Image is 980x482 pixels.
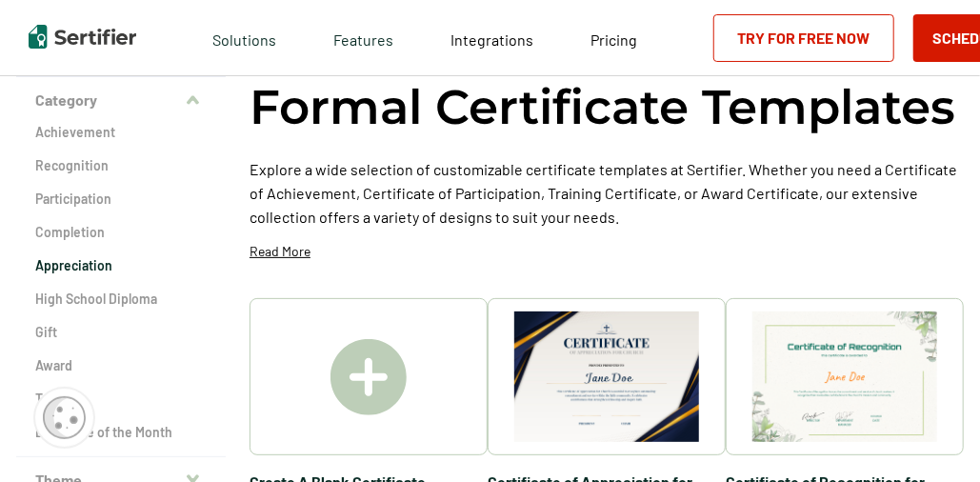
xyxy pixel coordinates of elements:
a: Gift [35,323,207,342]
span: Integrations [450,30,533,49]
img: Certificate of Recognition for Church Workers Template [752,311,937,442]
a: Try for Free Now [713,14,894,62]
a: Award [35,356,207,375]
img: Cookie Popup Icon [43,396,86,439]
h1: Formal Certificate Templates [250,76,955,138]
a: Participation [35,190,207,209]
a: Pricing [590,26,637,50]
p: Explore a wide selection of customizable certificate templates at Sertifier. Whether you need a C... [250,157,964,229]
p: Read More [250,242,310,261]
a: Integrations [450,26,533,50]
span: Features [333,26,393,50]
span: Pricing [590,30,637,49]
span: Solutions [212,26,276,50]
a: Training [35,390,207,409]
a: Achievement [35,123,207,142]
img: Certificate of Appreciation for Church​ [514,311,699,442]
a: High School Diploma [35,290,207,309]
button: Category [16,77,226,123]
img: Create A Blank Certificate [330,339,407,415]
div: Category [16,123,226,457]
a: Recognition [35,156,207,175]
a: Employee of the Month [35,423,207,442]
a: Completion [35,223,207,242]
iframe: Chat Widget [885,391,980,482]
a: Appreciation [35,256,207,275]
img: Sertifier | Digital Credentialing Platform [29,25,136,49]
